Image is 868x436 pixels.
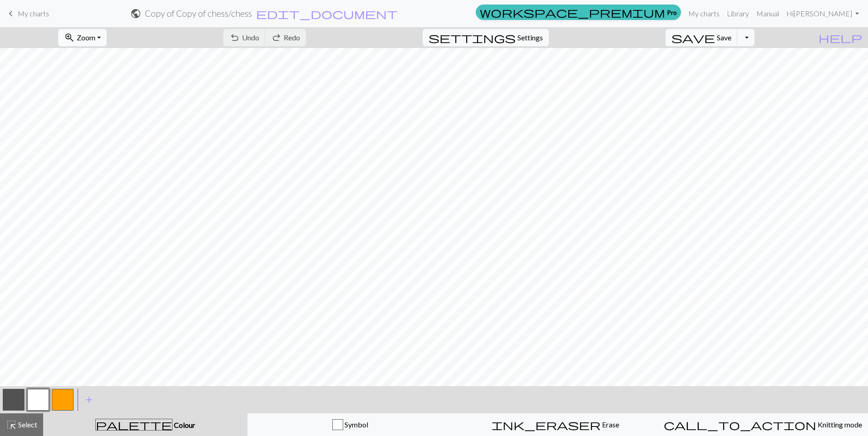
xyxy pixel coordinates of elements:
span: workspace_premium [480,6,665,19]
button: Zoom [58,29,107,46]
span: zoom_in [64,31,75,44]
span: keyboard_arrow_left [5,7,16,20]
span: Symbol [343,420,368,429]
span: Zoom [77,33,95,42]
button: Save [666,29,738,46]
span: Settings [518,32,543,43]
span: Knitting mode [816,420,862,429]
span: settings [429,31,516,44]
span: Erase [601,420,619,429]
span: help [819,31,862,44]
a: Hi[PERSON_NAME] [783,5,863,23]
span: edit_document [256,7,398,20]
span: ink_eraser [492,418,601,431]
span: My charts [18,9,49,18]
a: My charts [5,6,49,21]
h2: Copy of Copy of chess / chess [145,8,252,19]
span: save [671,31,715,44]
button: Symbol [247,413,453,436]
a: Manual [753,5,783,23]
span: palette [96,418,172,431]
i: Settings [429,32,516,43]
span: Save [717,33,731,42]
button: Colour [43,413,247,436]
a: My charts [685,5,723,23]
button: Knitting mode [658,413,868,436]
span: Colour [173,421,195,429]
a: Library [723,5,753,23]
button: SettingsSettings [423,29,549,46]
span: call_to_action [664,418,816,431]
span: add [84,393,94,406]
span: highlight_alt [6,418,17,431]
span: public [130,7,141,20]
button: Erase [453,413,658,436]
a: Pro [476,5,681,20]
span: Select [17,420,37,429]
